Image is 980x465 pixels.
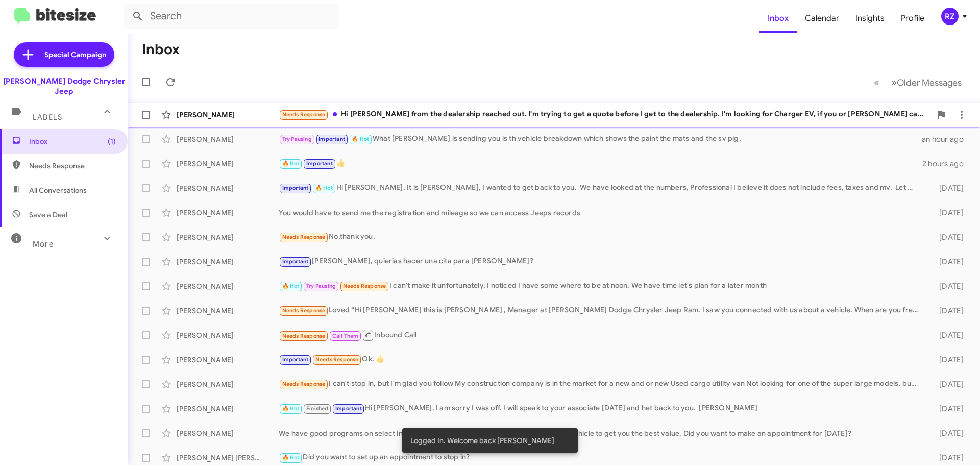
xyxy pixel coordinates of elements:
[923,232,972,242] div: [DATE]
[282,405,300,412] span: 🔥 Hot
[279,231,923,243] div: No,thank you.
[14,42,114,67] a: Special Campaign
[177,183,279,193] div: [PERSON_NAME]
[124,4,338,29] input: Search
[306,283,336,289] span: Try Pausing
[279,109,931,120] div: Hi [PERSON_NAME] from the dealership reached out. I'm trying to get a quote before I get to the d...
[923,306,972,316] div: [DATE]
[897,77,962,88] span: Older Messages
[279,403,923,414] div: Hi [PERSON_NAME], I am sorry I was off. I will speak to your associate [DATE] and het back to you...
[318,136,345,142] span: Important
[923,404,972,414] div: [DATE]
[306,160,333,167] span: Important
[306,405,329,412] span: Finished
[279,329,923,341] div: Inbound Call
[279,182,923,194] div: Hi [PERSON_NAME], It is [PERSON_NAME], I wanted to get back to you. We have looked at the numbers...
[885,72,968,93] button: Next
[922,134,972,144] div: an hour ago
[282,333,326,339] span: Needs Response
[282,160,300,167] span: 🔥 Hot
[177,232,279,242] div: [PERSON_NAME]
[282,111,326,118] span: Needs Response
[177,330,279,340] div: [PERSON_NAME]
[279,208,923,218] div: You would have to send me the registration and mileage so we can access Jeeps records
[335,405,362,412] span: Important
[282,258,309,265] span: Important
[922,159,972,169] div: 2 hours ago
[868,72,968,93] nav: Page navigation example
[177,306,279,316] div: [PERSON_NAME]
[332,333,359,339] span: Call Them
[868,72,886,93] button: Previous
[282,454,300,461] span: 🔥 Hot
[33,239,54,249] span: More
[29,161,116,171] span: Needs Response
[923,355,972,365] div: [DATE]
[315,356,359,363] span: Needs Response
[29,136,116,146] span: Inbox
[177,355,279,365] div: [PERSON_NAME]
[279,305,923,316] div: Loved “Hi [PERSON_NAME] this is [PERSON_NAME] , Manager at [PERSON_NAME] Dodge Chrysler Jeep Ram....
[315,185,333,191] span: 🔥 Hot
[279,452,923,463] div: Did you want to set up an appointment to stop in?
[142,41,180,58] h1: Inbox
[279,256,923,267] div: [PERSON_NAME], quierias hacer una cita para [PERSON_NAME]?
[29,210,67,220] span: Save a Deal
[282,307,326,314] span: Needs Response
[893,4,933,33] a: Profile
[44,50,106,60] span: Special Campaign
[923,330,972,340] div: [DATE]
[282,185,309,191] span: Important
[33,113,62,122] span: Labels
[923,428,972,438] div: [DATE]
[874,76,879,89] span: «
[282,381,326,387] span: Needs Response
[177,404,279,414] div: [PERSON_NAME]
[177,208,279,218] div: [PERSON_NAME]
[847,4,893,33] a: Insights
[177,379,279,389] div: [PERSON_NAME]
[279,354,923,365] div: Ok. 👍
[343,283,386,289] span: Needs Response
[279,378,923,390] div: I can't stop in, but I'm glad you follow My construction company is in the market for a new and o...
[797,4,847,33] a: Calendar
[352,136,369,142] span: 🔥 Hot
[923,379,972,389] div: [DATE]
[177,134,279,144] div: [PERSON_NAME]
[177,257,279,267] div: [PERSON_NAME]
[279,133,922,145] div: What [PERSON_NAME] is sending you is th vehicle breakdown which shows the paint the mats and the ...
[282,234,326,240] span: Needs Response
[923,183,972,193] div: [DATE]
[279,158,922,169] div: 👍
[923,453,972,463] div: [DATE]
[891,76,897,89] span: »
[282,283,300,289] span: 🔥 Hot
[279,280,923,292] div: I can't make it unfortunately. I noticed I have some where to be at noon. We have time let's plan...
[282,356,309,363] span: Important
[177,159,279,169] div: [PERSON_NAME]
[923,257,972,267] div: [DATE]
[759,4,797,33] a: Inbox
[177,453,279,463] div: [PERSON_NAME] [PERSON_NAME]
[279,428,923,438] div: We have good programs on select inventory and we would need to take a look at your vehicle to get...
[108,136,116,146] span: (1)
[923,208,972,218] div: [DATE]
[923,281,972,291] div: [DATE]
[177,428,279,438] div: [PERSON_NAME]
[410,435,554,446] span: Logged In. Welcome back [PERSON_NAME]
[941,8,959,25] div: RZ
[933,8,969,25] button: RZ
[282,136,312,142] span: Try Pausing
[177,281,279,291] div: [PERSON_NAME]
[29,185,87,195] span: All Conversations
[177,110,279,120] div: [PERSON_NAME]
